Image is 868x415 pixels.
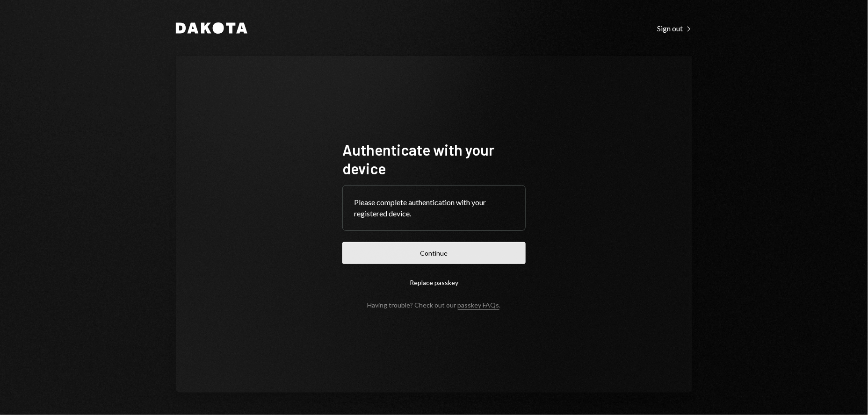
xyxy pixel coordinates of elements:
[342,272,526,293] button: Replace passkey
[458,301,499,310] a: passkey FAQs
[342,140,526,178] h1: Authenticate with your device
[342,242,526,264] button: Continue
[368,301,501,309] div: Having trouble? Check out our .
[657,24,692,33] div: Sign out
[657,23,692,33] a: Sign out
[354,197,514,219] div: Please complete authentication with your registered device.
